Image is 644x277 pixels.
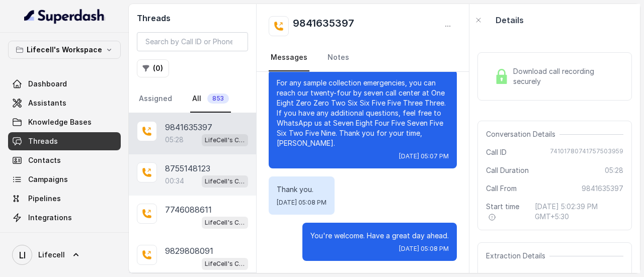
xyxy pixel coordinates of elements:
[28,79,67,89] span: Dashboard
[137,32,248,51] input: Search by Call ID or Phone Number
[582,183,623,194] span: 9841635397
[190,85,231,113] a: All853
[277,199,327,207] span: [DATE] 05:08 PM
[486,165,529,175] span: Call Duration
[605,165,623,175] span: 05:28
[28,117,92,127] span: Knowledge Bases
[19,250,26,260] text: LI
[8,132,121,150] a: Threads
[310,231,449,241] p: You're welcome. Have a great day ahead.
[8,94,121,112] a: Assistants
[205,176,245,187] p: LifeCell's Call Assistant
[28,213,72,223] span: Integrations
[28,155,61,165] span: Contacts
[28,98,66,108] span: Assistants
[24,8,105,24] img: light.svg
[27,44,102,56] p: Lifecell's Workspace
[8,113,121,131] a: Knowledge Bases
[165,162,210,174] p: 8755148123
[535,202,623,222] span: [DATE] 5:02:39 PM GMT+5:30
[28,136,58,146] span: Threads
[137,12,248,24] h2: Threads
[207,94,229,104] span: 853
[165,245,213,257] p: 9829808091
[326,44,351,71] a: Notes
[137,85,248,113] nav: Tabs
[205,135,245,145] p: LifeCell's Call Assistant
[293,16,354,36] h2: 9841635397
[550,147,623,157] span: 74101780741757503959
[137,59,169,77] button: (0)
[494,69,509,84] img: Lock Icon
[8,41,121,59] button: Lifecell's Workspace
[486,183,517,194] span: Call From
[205,259,245,269] p: LifeCell's Call Assistant
[8,209,121,227] a: Integrations
[513,66,619,86] span: Download call recording securely
[8,241,121,269] a: Lifecell
[28,232,72,242] span: API Settings
[399,245,449,253] span: [DATE] 05:08 PM
[165,176,184,186] p: 00:34
[38,250,65,260] span: Lifecell
[269,44,457,71] nav: Tabs
[28,174,68,184] span: Campaigns
[496,14,524,26] p: Details
[277,184,327,195] p: Thank you.
[486,202,526,222] span: Start time
[399,152,449,160] span: [DATE] 05:07 PM
[8,228,121,246] a: API Settings
[277,78,449,148] p: For any sample collection emergencies, you can reach our twenty-four by seven call center at One ...
[486,147,507,157] span: Call ID
[165,135,184,145] p: 05:28
[205,218,245,228] p: LifeCell's Call Assistant
[28,194,61,204] span: Pipelines
[8,151,121,169] a: Contacts
[486,129,559,139] span: Conversation Details
[165,121,212,133] p: 9841635397
[269,44,309,71] a: Messages
[137,85,174,113] a: Assigned
[8,190,121,208] a: Pipelines
[8,170,121,189] a: Campaigns
[165,204,212,216] p: 7746088611
[8,75,121,93] a: Dashboard
[486,251,549,261] span: Extraction Details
